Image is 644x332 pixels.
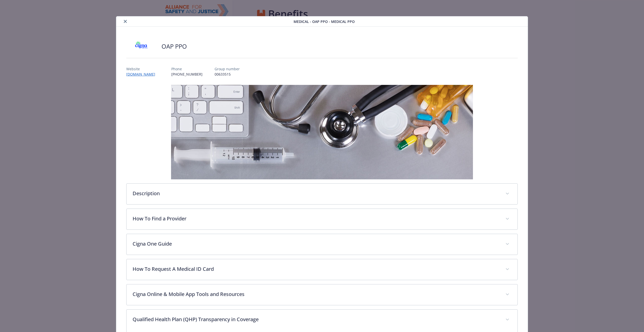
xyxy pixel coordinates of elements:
span: Medical - OAP PPO - Medical PPO [294,19,355,24]
p: 00633515 [215,72,240,77]
p: How To Find a Provider [133,215,499,222]
h2: OAP PPO [162,42,187,51]
img: banner [171,85,473,179]
p: Cigna Online & Mobile App Tools and Resources [133,290,499,298]
button: close [122,18,128,24]
p: Phone [171,66,203,72]
div: How To Find a Provider [127,209,517,229]
p: How To Request A Medical ID Card [133,265,499,273]
p: Qualified Health Plan (QHP) Transparency in Coverage [133,316,499,323]
div: How To Request A Medical ID Card [127,259,517,280]
img: CIGNA [126,39,156,54]
div: Cigna One Guide [127,234,517,255]
div: Cigna Online & Mobile App Tools and Resources [127,284,517,305]
div: Qualified Health Plan (QHP) Transparency in Coverage [127,310,517,330]
p: Website [126,66,159,72]
p: Description [133,190,499,197]
a: [DOMAIN_NAME] [126,72,159,77]
p: Group number [215,66,240,72]
p: [PHONE_NUMBER] [171,72,203,77]
div: Description [127,184,517,204]
p: Cigna One Guide [133,240,499,248]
